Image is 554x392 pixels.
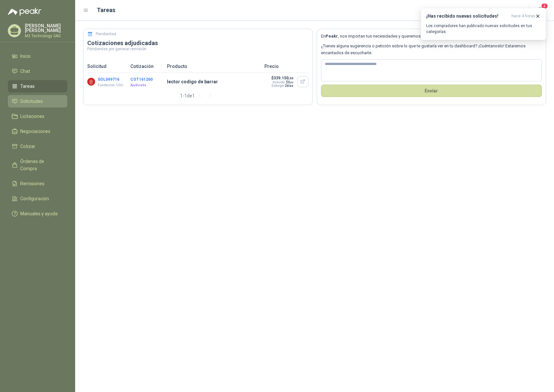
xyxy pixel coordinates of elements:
button: COT161260 [130,77,153,82]
span: Tareas [20,83,35,90]
span: Cotizar [20,143,35,150]
a: Remisiones [8,177,67,190]
p: En , nos importan tus necesidades y queremos ofrecerte la mejor solución de procurement posible. [321,33,542,40]
span: Configuración [20,195,49,202]
a: Inicio [8,50,67,62]
span: hace 4 horas [512,13,535,19]
h5: Pendientes [96,31,116,37]
a: Manuales y ayuda [8,207,67,220]
a: Órdenes de Compra [8,155,67,175]
span: ,00 [290,81,294,84]
p: M3 Technology SAS [25,34,67,38]
span: Manuales y ayuda [20,210,58,217]
div: Incluido [272,80,285,84]
p: Producto [167,63,260,70]
span: Licitaciones [20,113,44,120]
p: Precio [264,63,309,70]
span: ,00 [289,76,294,80]
span: 4 [541,3,548,9]
h3: Cotizaciones adjudicadas [87,39,309,47]
p: $ [271,76,294,80]
a: Cotizar [8,140,67,153]
span: Órdenes de Compra [20,158,61,172]
span: Chat [20,68,30,75]
span: 2 días [285,84,294,88]
button: SOL049716 [98,77,119,82]
h3: ¡Has recibido nuevas solicitudes! [426,13,509,19]
span: $ [286,80,294,84]
p: Cotización [130,63,163,70]
span: Remisiones [20,180,44,187]
p: Ajudicada [130,83,163,88]
a: Tareas [8,80,67,92]
p: Solicitud [87,63,126,70]
button: ¡Has recibido nuevas solicitudes!hace 4 horas Los compradores han publicado nuevas solicitudes en... [421,8,546,40]
button: 4 [534,5,546,16]
span: Solicitudes [20,98,43,105]
p: Entrega: [271,84,294,88]
span: 339.150 [274,76,294,80]
a: Negociaciones [8,125,67,138]
a: Licitaciones [8,110,67,122]
div: 1 - 1 de 1 [180,90,216,101]
p: [PERSON_NAME] [PERSON_NAME] [25,24,67,33]
span: 0 [288,80,294,84]
a: Configuración [8,192,67,205]
button: Envíar [321,85,542,97]
p: Los compradores han publicado nuevas solicitudes en tus categorías. [426,23,541,35]
img: Logo peakr [8,8,41,16]
span: Inicio [20,53,31,60]
h1: Tareas [97,6,115,15]
p: Fundación Clínica Shaio [98,83,127,88]
p: ¿Tienes alguna sugerencia o petición sobre lo que te gustaría ver en tu dashboard? ¡Cuéntanoslo! ... [321,43,542,56]
p: lector codigo de barrar [167,78,260,85]
p: Pendientes por generar remisión [87,47,309,51]
a: Solicitudes [8,95,67,107]
span: Negociaciones [20,128,50,135]
b: Peakr [326,34,338,39]
img: Company Logo [87,78,95,86]
a: Chat [8,65,67,77]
